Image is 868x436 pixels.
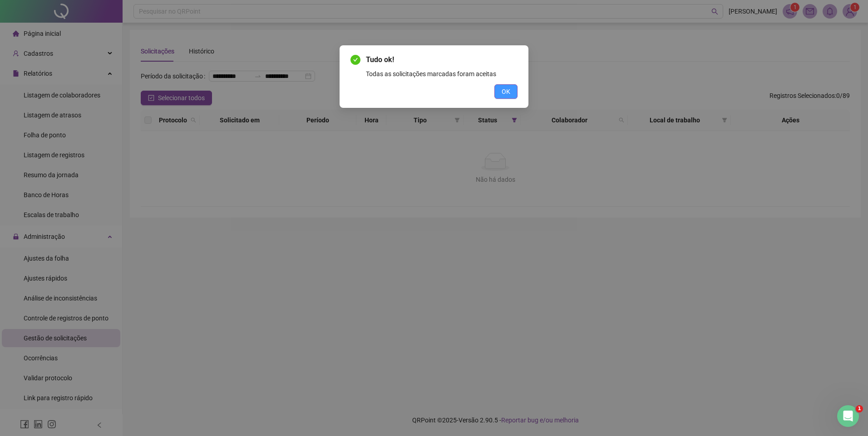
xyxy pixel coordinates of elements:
[366,69,518,79] div: Todas as solicitações marcadas foram aceitas
[350,55,360,65] span: check-circle
[837,405,859,427] iframe: Intercom live chat
[502,87,510,97] span: OK
[366,54,518,65] span: Tudo ok!
[856,405,863,412] span: 1
[494,84,518,99] button: OK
